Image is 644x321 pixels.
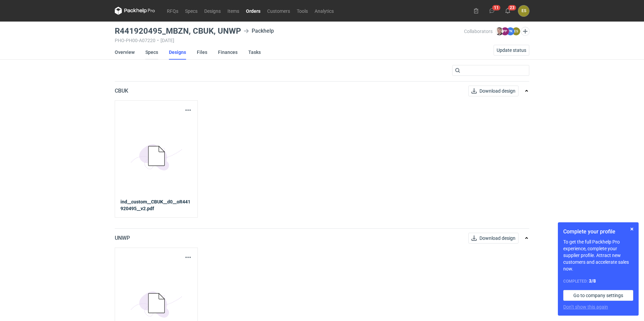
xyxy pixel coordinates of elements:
[115,38,464,43] div: PHO-PH00-A07220 [DATE]
[115,45,135,60] a: Overview
[115,27,241,35] h3: R441920495_MBZN, CBUK, UNWP
[264,7,293,15] a: Customers
[224,7,243,15] a: Items
[197,45,207,60] a: Files
[506,27,514,35] figcaption: PK
[487,5,497,16] button: 11
[563,228,633,236] h1: Complete your profile
[145,45,158,60] a: Specs
[495,27,503,35] img: Maciej Sikora
[521,27,530,36] button: Edit collaborators
[115,87,128,95] p: CBUK
[518,5,529,17] div: Elżbieta Sybilska
[502,5,513,16] button: 23
[115,234,130,242] p: UNWP
[628,225,636,233] button: Skip for now
[248,45,261,60] a: Tasks
[293,7,311,15] a: Tools
[563,290,633,301] a: Go to company settings
[184,106,192,114] button: Actions
[115,7,155,15] svg: Packhelp Pro
[497,48,526,53] span: Update status
[563,278,633,285] div: Completed:
[244,27,274,35] div: Packhelp
[169,45,186,60] a: Designs
[494,45,529,56] button: Update status
[468,86,518,96] a: Download design
[464,29,493,34] span: Collaborators
[184,253,192,261] button: Actions
[218,45,238,60] a: Finances
[512,27,520,35] figcaption: ES
[201,7,224,15] a: Designs
[501,27,509,35] figcaption: PP
[589,278,596,284] strong: 3 / 8
[518,5,529,17] button: ES
[563,238,633,272] p: To get the full Packhelp Pro experience, complete your supplier profile. Attract new customers an...
[157,38,159,43] span: •
[243,7,264,15] a: Orders
[182,7,201,15] a: Specs
[164,7,182,15] a: RFQs
[120,198,192,212] strong: ind__custom__CBUK__d0__oR441920495__v2.pdf
[468,233,518,244] a: Download design
[311,7,337,15] a: Analytics
[563,303,608,310] button: Don’t show this again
